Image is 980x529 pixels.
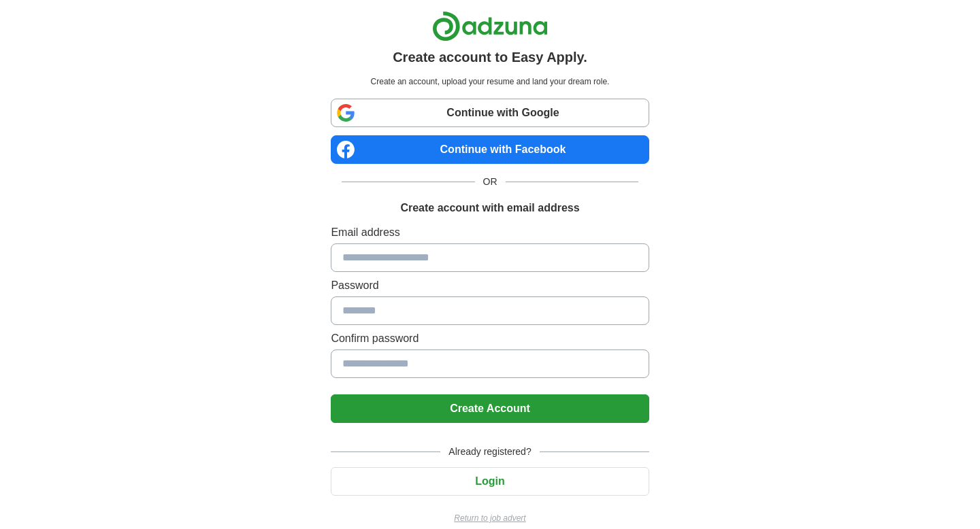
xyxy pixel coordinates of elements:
[331,277,649,294] label: Password
[331,467,649,496] button: Login
[331,512,649,524] a: Return to job advert
[331,99,649,127] a: Continue with Google
[331,394,649,423] button: Create Account
[331,135,649,164] a: Continue with Facebook
[475,175,506,189] span: OR
[393,47,587,67] h1: Create account to Easy Apply.
[331,224,649,241] label: Email address
[331,330,649,347] label: Confirm password
[440,445,539,459] span: Already registered?
[400,200,579,216] h1: Create account with email address
[432,11,548,41] img: Adzuna logo
[331,475,649,487] a: Login
[333,75,646,88] p: Create an account, upload your resume and land your dream role.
